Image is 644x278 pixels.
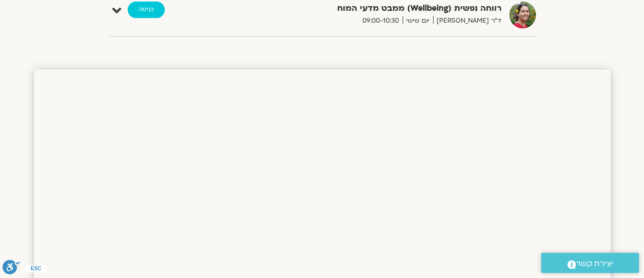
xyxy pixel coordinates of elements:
span: יום שישי [403,15,433,26]
span: ד"ר [PERSON_NAME] [433,15,501,26]
a: יצירת קשר [541,253,639,273]
strong: רווחה נפשית (Wellbeing) ממבט מדעי המוח [249,2,501,15]
span: 09:00-10:30 [359,15,403,26]
a: כניסה [128,2,165,18]
span: יצירת קשר [576,257,613,271]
